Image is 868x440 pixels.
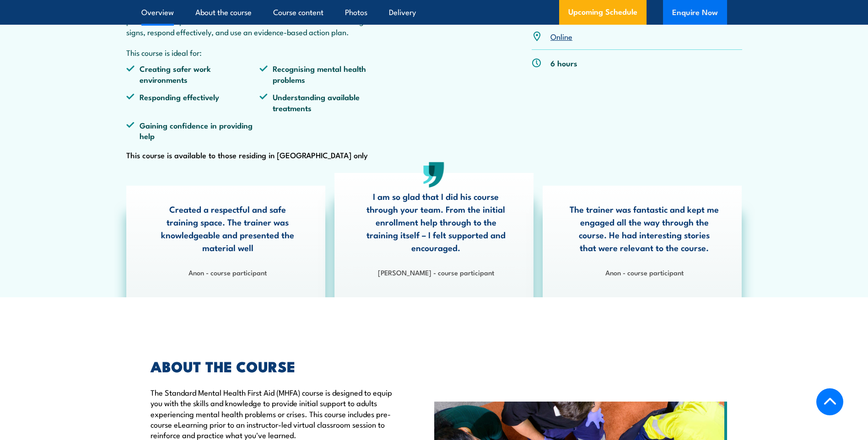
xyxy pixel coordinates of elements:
[126,120,260,141] li: Gaining confidence in providing help
[153,203,302,254] p: Created a respectful and safe training space. The trainer was knowledgeable and presented the mat...
[378,267,494,277] strong: [PERSON_NAME] - course participant
[550,58,577,68] p: 6 hours
[126,63,260,85] li: Creating safer work environments
[126,47,394,58] p: This course is ideal for:
[126,91,260,113] li: Responding effectively
[570,203,719,254] p: The trainer was fantastic and kept me engaged all the way through the course. He had interesting ...
[259,63,393,85] li: Recognising mental health problems
[361,190,511,254] p: I am so glad that I did his course through your team. From the initial enrollment help through to...
[550,31,572,42] a: Online
[605,267,684,277] strong: Anon - course participant
[189,267,267,277] strong: Anon - course participant
[259,91,393,113] li: Understanding available treatments
[151,360,392,372] h2: ABOUT THE COURSE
